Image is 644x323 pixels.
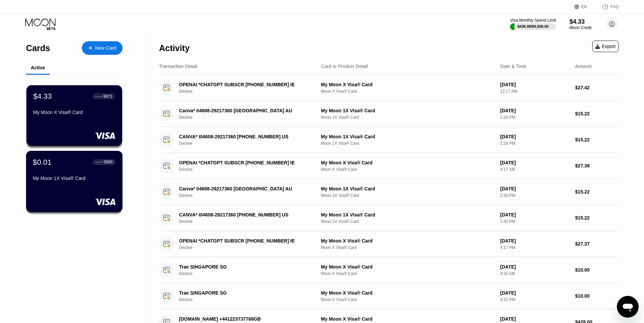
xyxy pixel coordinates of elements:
[575,267,619,273] div: $10.00
[103,94,112,99] div: 9671
[26,85,122,146] div: $4.33● ● ● ●9671My Moon X Visa® Card
[321,212,495,217] div: My Moon 1X Visa® Card
[517,24,549,28] div: $436.99 / $4,000.00
[321,238,495,244] div: My Moon X Visa® Card
[570,18,592,25] div: $4.33
[159,257,619,283] div: Trae SINGAPORE SGDeclineMy Moon X Visa® CardMoon X Visa® Card[DATE]4:32 AM$10.00
[33,158,52,166] div: $0.01
[179,82,310,87] div: OPENAI *CHATGPT SUBSCR [PHONE_NUMBER] IE
[575,241,619,247] div: $27.37
[159,64,197,69] div: Transaction Detail
[321,193,495,198] div: Moon 1X Visa® Card
[33,176,116,181] div: My Moon 1X Visa® Card
[95,95,102,97] div: ● ● ● ●
[179,141,320,146] div: Decline
[159,153,619,179] div: OPENAI *CHATGPT SUBSCR [PHONE_NUMBER] IEDeclineMy Moon X Visa® CardMoon X Visa® Card[DATE]4:17 AM...
[510,18,556,30] div: Visa Monthly Spend Limit$436.99/$4,000.00
[500,108,570,113] div: [DATE]
[33,110,115,115] div: My Moon X Visa® Card
[500,212,570,217] div: [DATE]
[500,64,526,69] div: Date & Time
[500,219,570,224] div: 2:30 PM
[575,293,619,299] div: $10.00
[500,238,570,244] div: [DATE]
[581,4,587,9] div: EN
[575,85,619,90] div: $27.42
[179,290,310,296] div: Trae SINGAPORE SG
[179,134,310,139] div: CANVA* I04608-29217360 [PHONE_NUMBER] US
[321,290,495,296] div: My Moon X Visa® Card
[179,160,310,165] div: OPENAI *CHATGPT SUBSCR [PHONE_NUMBER] IE
[321,271,495,276] div: Moon X Visa® Card
[321,316,495,322] div: My Moon X Visa® Card
[575,215,619,221] div: $15.22
[321,264,495,270] div: My Moon X Visa® Card
[179,238,310,244] div: OPENAI *CHATGPT SUBSCR [PHONE_NUMBER] IE
[595,3,619,10] div: FAQ
[179,89,320,94] div: Decline
[26,43,50,53] div: Cards
[500,186,570,191] div: [DATE]
[500,193,570,198] div: 2:30 PM
[179,264,310,270] div: Trae SINGAPORE SG
[179,316,310,322] div: [DOMAIN_NAME] +441223737768GB
[617,296,639,318] iframe: Button to launch messaging window
[159,43,190,53] div: Activity
[500,160,570,165] div: [DATE]
[159,231,619,257] div: OPENAI *CHATGPT SUBSCR [PHONE_NUMBER] IEDeclineMy Moon X Visa® CardMoon X Visa® Card[DATE]4:17 PM...
[96,161,103,163] div: ● ● ● ●
[159,127,619,153] div: CANVA* I04608-29217360 [PHONE_NUMBER] USDeclineMy Moon 1X Visa® CardMoon 1X Visa® Card[DATE]2:26 ...
[500,264,570,270] div: [DATE]
[179,186,310,191] div: Canva* 04608-29217360 [GEOGRAPHIC_DATA] AU
[321,141,495,146] div: Moon 1X Visa® Card
[179,245,320,250] div: Decline
[95,45,116,51] div: New Card
[321,160,495,165] div: My Moon X Visa® Card
[575,111,619,116] div: $15.22
[510,18,556,23] div: Visa Monthly Spend Limit
[575,189,619,194] div: $15.22
[500,82,570,87] div: [DATE]
[321,186,495,191] div: My Moon 1X Visa® Card
[321,219,495,224] div: Moon 1X Visa® Card
[159,283,619,309] div: Trae SINGAPORE SGDeclineMy Moon X Visa® CardMoon X Visa® Card[DATE]4:32 PM$10.00
[82,41,123,55] div: New Card
[179,271,320,276] div: Decline
[500,134,570,139] div: [DATE]
[592,41,619,52] div: Export
[570,18,592,30] div: $4.33Moon Credit
[179,297,320,302] div: Decline
[500,290,570,296] div: [DATE]
[179,219,320,224] div: Decline
[321,108,495,113] div: My Moon 1X Visa® Card
[159,101,619,127] div: Canva* 04608-29217360 [GEOGRAPHIC_DATA] AUDeclineMy Moon 1X Visa® CardMoon 1X Visa® Card[DATE]2:2...
[159,75,619,101] div: OPENAI *CHATGPT SUBSCR [PHONE_NUMBER] IEDeclineMy Moon X Visa® CardMoon X Visa® Card[DATE]12:17 A...
[500,167,570,172] div: 4:17 AM
[321,134,495,139] div: My Moon 1X Visa® Card
[321,115,495,120] div: Moon 1X Visa® Card
[179,167,320,172] div: Decline
[500,297,570,302] div: 4:32 PM
[33,92,52,101] div: $4.33
[104,160,113,164] div: 5886
[570,25,592,30] div: Moon Credit
[321,297,495,302] div: Moon X Visa® Card
[321,89,495,94] div: Moon X Visa® Card
[179,115,320,120] div: Decline
[159,205,619,231] div: CANVA* I04608-29217360 [PHONE_NUMBER] USDeclineMy Moon 1X Visa® CardMoon 1X Visa® Card[DATE]2:30 ...
[575,64,592,69] div: Amount
[321,245,495,250] div: Moon X Visa® Card
[26,151,122,212] div: $0.01● ● ● ●5886My Moon 1X Visa® Card
[575,163,619,168] div: $27.38
[321,64,368,69] div: Card or Product Detail
[500,316,570,322] div: [DATE]
[595,44,616,49] div: Export
[31,65,45,70] div: Active
[500,89,570,94] div: 12:17 AM
[575,137,619,142] div: $15.22
[500,115,570,120] div: 2:26 PM
[610,4,619,9] div: FAQ
[179,108,310,113] div: Canva* 04608-29217360 [GEOGRAPHIC_DATA] AU
[159,179,619,205] div: Canva* 04608-29217360 [GEOGRAPHIC_DATA] AUDeclineMy Moon 1X Visa® CardMoon 1X Visa® Card[DATE]2:3...
[321,167,495,172] div: Moon X Visa® Card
